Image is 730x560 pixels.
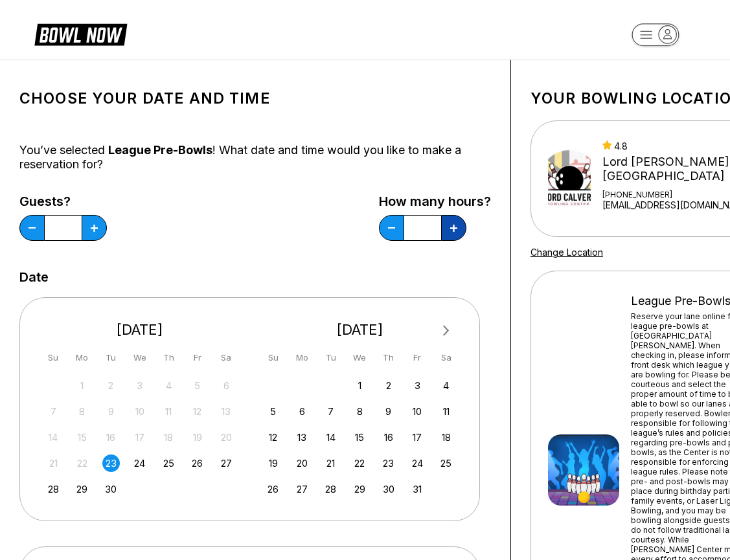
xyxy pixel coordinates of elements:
[73,480,91,498] div: Choose Monday, September 29th, 2025
[160,349,177,366] div: Th
[380,454,397,472] div: Choose Thursday, October 23rd, 2025
[102,349,120,366] div: Tu
[160,377,177,394] div: Not available Thursday, September 4th, 2025
[437,377,455,394] div: Choose Saturday, October 4th, 2025
[73,429,91,446] div: Not available Monday, September 15th, 2025
[548,434,619,506] img: League Pre-Bowls
[131,349,148,366] div: We
[264,454,282,472] div: Choose Sunday, October 19th, 2025
[108,143,212,157] span: League Pre-Bowls
[322,454,339,472] div: Choose Tuesday, October 21st, 2025
[380,403,397,420] div: Choose Thursday, October 9th, 2025
[45,454,62,472] div: Not available Sunday, September 21st, 2025
[19,89,491,107] h1: Choose your Date and time
[19,270,49,284] label: Date
[102,454,120,472] div: Choose Tuesday, September 23rd, 2025
[322,349,339,366] div: Tu
[530,247,603,258] a: Change Location
[351,403,369,420] div: Choose Wednesday, October 8th, 2025
[264,480,282,498] div: Choose Sunday, October 26th, 2025
[409,377,426,394] div: Choose Friday, October 3rd, 2025
[380,480,397,498] div: Choose Thursday, October 30th, 2025
[188,403,206,420] div: Not available Friday, September 12th, 2025
[548,143,591,214] img: Lord Calvert Bowling Center
[437,454,455,472] div: Choose Saturday, October 25th, 2025
[293,403,311,420] div: Choose Monday, October 6th, 2025
[73,403,91,420] div: Not available Monday, September 8th, 2025
[260,321,461,339] div: [DATE]
[131,429,148,446] div: Not available Wednesday, September 17th, 2025
[73,377,91,394] div: Not available Monday, September 1st, 2025
[379,194,491,208] label: How many hours?
[43,375,237,498] div: month 2025-09
[293,480,311,498] div: Choose Monday, October 27th, 2025
[351,429,369,446] div: Choose Wednesday, October 15th, 2025
[102,480,120,498] div: Choose Tuesday, September 30th, 2025
[218,403,235,420] div: Not available Saturday, September 13th, 2025
[351,349,369,366] div: We
[218,454,235,472] div: Choose Saturday, September 27th, 2025
[160,429,177,446] div: Not available Thursday, September 18th, 2025
[40,321,240,339] div: [DATE]
[437,349,455,366] div: Sa
[45,480,62,498] div: Choose Sunday, September 28th, 2025
[131,403,148,420] div: Not available Wednesday, September 10th, 2025
[293,454,311,472] div: Choose Monday, October 20th, 2025
[264,429,282,446] div: Choose Sunday, October 12th, 2025
[45,429,62,446] div: Not available Sunday, September 14th, 2025
[160,403,177,420] div: Not available Thursday, September 11th, 2025
[351,454,369,472] div: Choose Wednesday, October 22nd, 2025
[188,429,206,446] div: Not available Friday, September 19th, 2025
[73,454,91,472] div: Not available Monday, September 22nd, 2025
[102,429,120,446] div: Not available Tuesday, September 16th, 2025
[380,377,397,394] div: Choose Thursday, October 2nd, 2025
[131,377,148,394] div: Not available Wednesday, September 3rd, 2025
[409,454,426,472] div: Choose Friday, October 24th, 2025
[264,403,282,420] div: Choose Sunday, October 5th, 2025
[409,429,426,446] div: Choose Friday, October 17th, 2025
[409,403,426,420] div: Choose Friday, October 10th, 2025
[322,403,339,420] div: Choose Tuesday, October 7th, 2025
[264,349,282,366] div: Su
[19,194,107,208] label: Guests?
[380,349,397,366] div: Th
[19,143,491,172] div: You’ve selected ! What date and time would you like to make a reservation for?
[293,349,311,366] div: Mo
[102,403,120,420] div: Not available Tuesday, September 9th, 2025
[380,429,397,446] div: Choose Thursday, October 16th, 2025
[131,454,148,472] div: Choose Wednesday, September 24th, 2025
[160,454,177,472] div: Choose Thursday, September 25th, 2025
[188,377,206,394] div: Not available Friday, September 5th, 2025
[188,349,206,366] div: Fr
[263,375,457,498] div: month 2025-10
[437,403,455,420] div: Choose Saturday, October 11th, 2025
[73,349,91,366] div: Mo
[409,349,426,366] div: Fr
[218,349,235,366] div: Sa
[437,429,455,446] div: Choose Saturday, October 18th, 2025
[188,454,206,472] div: Choose Friday, September 26th, 2025
[351,377,369,394] div: Choose Wednesday, October 1st, 2025
[45,349,62,366] div: Su
[409,480,426,498] div: Choose Friday, October 31st, 2025
[322,429,339,446] div: Choose Tuesday, October 14th, 2025
[293,429,311,446] div: Choose Monday, October 13th, 2025
[436,320,457,341] button: Next Month
[45,403,62,420] div: Not available Sunday, September 7th, 2025
[218,429,235,446] div: Not available Saturday, September 20th, 2025
[218,377,235,394] div: Not available Saturday, September 6th, 2025
[102,377,120,394] div: Not available Tuesday, September 2nd, 2025
[351,480,369,498] div: Choose Wednesday, October 29th, 2025
[322,480,339,498] div: Choose Tuesday, October 28th, 2025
